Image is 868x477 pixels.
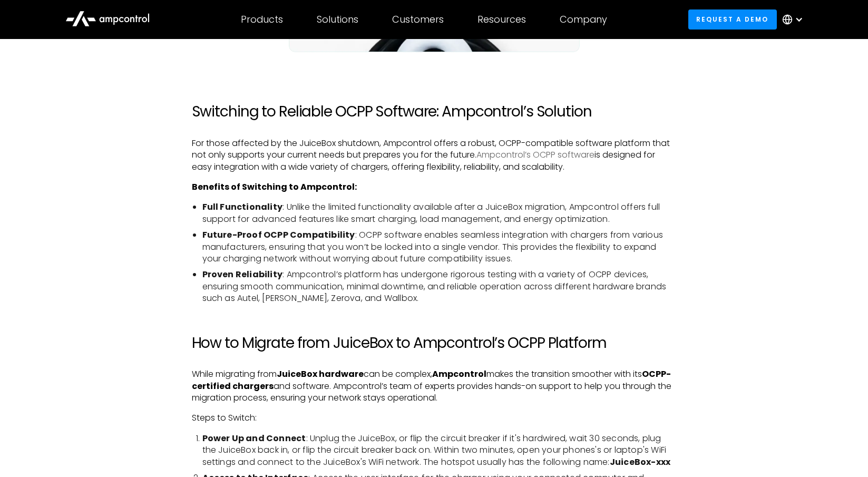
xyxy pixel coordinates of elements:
h2: Switching to Reliable OCPP Software: Ampcontrol’s Solution [192,103,677,121]
strong: Ampcontrol [432,368,486,380]
a: Ampcontrol’s OCPP software [476,149,594,161]
strong: Full Functionality [202,201,283,213]
div: Solutions [317,14,358,25]
div: Customers [392,14,444,25]
strong: Power Up and Connect [202,432,306,444]
div: Company [560,14,607,25]
p: Steps to Switch: [192,412,677,424]
div: Products [241,14,283,25]
p: For those affected by the JuiceBox shutdown, Ampcontrol offers a robust, OCPP-compatible software... [192,138,677,173]
a: Request a demo [688,9,777,29]
strong: OCPP-certified chargers [192,368,671,392]
h2: How to Migrate from JuiceBox to Ampcontrol’s OCPP Platform [192,334,677,352]
li: : OCPP software enables seamless integration with chargers from various manufacturers, ensuring t... [202,229,677,265]
div: Resources [477,14,526,25]
strong: Future-Proof OCPP Compatibility [202,229,355,241]
strong: JuiceBox-xxx [610,456,670,468]
strong: Benefits of Switching to Ampcontrol: [192,181,357,193]
p: While migrating from can be complex, makes the transition smoother with its and software. Ampcont... [192,368,677,404]
strong: Proven Reliability [202,268,283,280]
li: : Ampcontrol’s platform has undergone rigorous testing with a variety of OCPP devices, ensuring s... [202,269,677,304]
li: ‍ : Unlike the limited functionality available after a JuiceBox migration, Ampcontrol offers full... [202,201,677,225]
li: : Unplug the JuiceBox, or flip the circuit breaker if it's hardwired, wait 30 seconds, plug the J... [202,433,677,468]
strong: JuiceBox hardware [277,368,364,380]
